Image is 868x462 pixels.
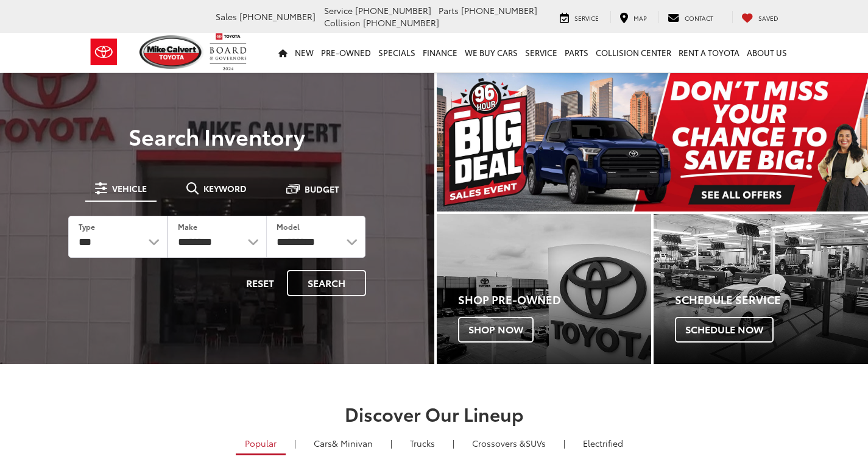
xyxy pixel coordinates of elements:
[277,221,300,232] label: Model
[81,32,127,72] img: Toyota
[675,294,868,306] h4: Schedule Service
[239,10,316,23] span: [PHONE_NUMBER]
[437,214,651,364] a: Shop Pre-Owned Shop Now
[574,433,632,453] a: Electrified
[675,33,743,72] a: Rent a Toyota
[654,214,868,364] a: Schedule Service Schedule Now
[574,13,599,23] span: Service
[654,214,868,364] div: Toyota
[658,11,722,23] a: Contact
[561,33,592,72] a: Parts
[324,4,353,16] span: Service
[375,33,419,72] a: Specials
[51,124,383,148] h3: Search Inventory
[633,13,647,23] span: Map
[305,185,339,193] span: Budget
[79,221,95,232] label: Type
[291,33,317,72] a: New
[592,33,675,72] a: Collision Center
[458,294,651,306] h4: Shop Pre-Owned
[317,33,375,72] a: Pre-Owned
[363,16,439,29] span: [PHONE_NUMBER]
[758,13,778,23] span: Saved
[324,16,361,29] span: Collision
[551,11,608,23] a: Service
[332,437,373,449] span: & Minivan
[401,433,444,453] a: Trucks
[236,270,284,296] button: Reset
[216,10,237,23] span: Sales
[87,403,782,424] h2: Discover Our Lineup
[437,214,651,364] div: Toyota
[560,437,568,449] li: |
[472,437,526,449] span: Crossovers &
[139,35,204,69] img: Mike Calvert Toyota
[355,4,431,16] span: [PHONE_NUMBER]
[685,13,713,23] span: Contact
[236,433,286,455] a: Popular
[461,4,537,16] span: [PHONE_NUMBER]
[610,11,656,23] a: Map
[203,184,247,193] span: Keyword
[450,437,457,449] li: |
[387,437,395,449] li: |
[732,11,788,23] a: My Saved Vehicles
[439,4,459,16] span: Parts
[743,33,791,72] a: About Us
[275,33,291,72] a: Home
[178,221,197,232] label: Make
[291,437,299,449] li: |
[675,317,774,343] span: Schedule Now
[521,33,561,72] a: Service
[458,317,534,343] span: Shop Now
[305,433,382,453] a: Cars
[461,33,521,72] a: WE BUY CARS
[112,184,147,193] span: Vehicle
[287,270,366,296] button: Search
[463,433,555,453] a: SUVs
[419,33,461,72] a: Finance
